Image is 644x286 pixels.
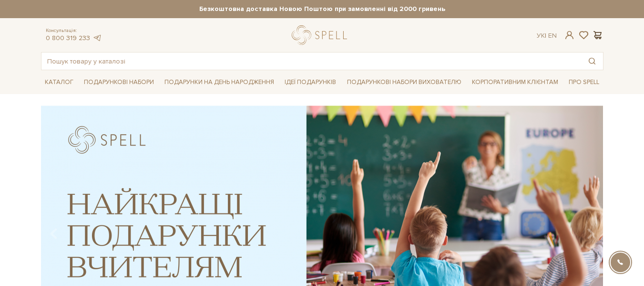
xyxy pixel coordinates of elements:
[161,75,278,90] a: Подарунки на День народження
[41,75,77,90] a: Каталог
[565,75,603,90] a: Про Spell
[80,75,158,90] a: Подарункові набори
[343,74,465,90] a: Подарункові набори вихователю
[281,75,340,90] a: Ідеї подарунків
[468,74,562,90] a: Корпоративним клієнтам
